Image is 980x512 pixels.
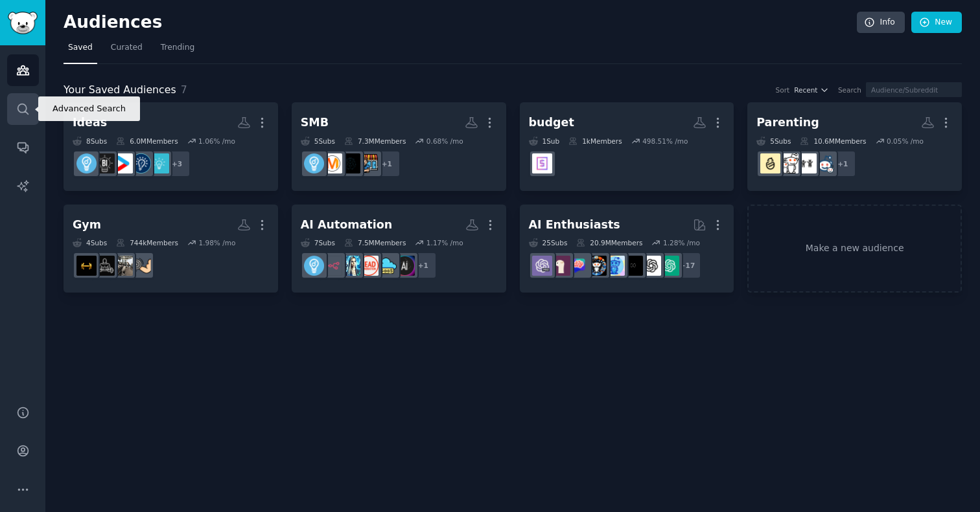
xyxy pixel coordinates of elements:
a: AI Enthusiasts25Subs20.9MMembers1.28% /mo+17ChatGPTOpenAIArtificialInteligenceartificialaiArtChat... [520,205,734,293]
img: SmallBusinessOwners [358,153,379,173]
a: Saved [64,38,97,64]
img: aiArt [587,256,607,276]
a: Gym4Subs744kMembers1.98% /mogymadviceGymhelpworkoutsworkout [64,205,278,293]
a: Parenting5Subs10.6MMembers0.05% /mo+1ParentstoddlersdadditParenting [747,102,962,191]
span: Curated [111,42,143,54]
img: Business_Ideas [95,153,115,173]
div: 7.5M Members [344,238,406,247]
img: Gymhelp [113,256,133,276]
div: 1.28 % /mo [663,238,700,247]
img: gymadvice [131,256,151,276]
div: Parenting [756,115,819,131]
div: 7 Sub s [301,238,335,247]
img: ChatGPTPro [532,256,552,276]
div: AI Enthusiasts [529,217,620,233]
a: Ideas8Subs6.0MMembers1.06% /mo+3BusinessideasEntrepreneurshipstartupBusiness_IdeasEntrepreneur [64,102,278,191]
img: LeadGeneration [358,256,379,276]
img: AiAutomations [395,256,415,276]
div: 1.06 % /mo [198,137,235,146]
div: 5 Sub s [756,137,791,146]
img: Parenting [760,153,780,173]
img: micro_saas [377,256,397,276]
button: Recent [794,85,829,95]
img: artificial [605,256,625,276]
a: Trending [156,38,199,64]
div: 498.51 % /mo [642,137,688,146]
div: 744k Members [116,238,178,247]
span: 7 [181,83,187,96]
div: + 1 [829,150,856,177]
div: 10.6M Members [800,137,866,146]
div: 8 Sub s [73,137,107,146]
div: Search [838,85,861,95]
img: daddit [778,153,799,173]
a: Curated [106,38,147,64]
div: 1.17 % /mo [426,238,463,247]
span: Recent [794,85,817,95]
span: Trending [161,42,194,54]
a: New [911,12,962,34]
div: Gym [73,217,101,233]
div: + 1 [373,150,401,177]
span: Your Saved Audiences [64,82,176,98]
div: 7.3M Members [344,137,406,146]
div: 1.98 % /mo [198,238,235,247]
img: AwesomeBudgeting [532,153,552,173]
img: AskMarketing [322,153,342,173]
div: Sort [776,85,790,95]
div: 25 Sub s [529,238,568,247]
img: Parents [815,153,835,173]
div: + 3 [163,150,191,177]
img: workouts [95,256,115,276]
div: 1 Sub [529,137,560,146]
a: SMB5Subs7.3MMembers0.68% /mo+1SmallBusinessOwnersAiForSmallBusinessAskMarketingEntrepreneur [292,102,506,191]
img: Businessideas [149,153,169,173]
div: 6.0M Members [116,137,178,146]
img: workout [76,256,97,276]
div: AI Automation [301,217,392,233]
img: Entrepreneur [76,153,97,173]
input: Audience/Subreddit [866,82,962,97]
div: + 17 [674,252,701,279]
a: budget1Sub1kMembers498.51% /moAwesomeBudgeting [520,102,734,191]
img: Entrepreneur [304,256,324,276]
div: 1k Members [568,137,622,146]
img: startup [113,153,133,173]
span: Saved [68,42,93,54]
img: GummySearch logo [8,12,38,34]
a: AI Automation7Subs7.5MMembers1.17% /mo+1AiAutomationsmicro_saasLeadGenerationautomationn8nEntrepr... [292,205,506,293]
img: toddlers [797,153,817,173]
div: 4 Sub s [73,238,107,247]
div: SMB [301,115,329,131]
a: Info [857,12,905,34]
img: Entrepreneurship [131,153,151,173]
div: + 1 [410,252,437,279]
img: LocalLLaMA [550,256,570,276]
img: ArtificialInteligence [623,256,643,276]
img: ChatGPTPromptGenius [568,256,589,276]
div: 20.9M Members [576,238,642,247]
img: ChatGPT [659,256,679,276]
div: 0.05 % /mo [887,137,924,146]
div: 5 Sub s [301,137,335,146]
img: Entrepreneur [304,153,324,173]
img: OpenAI [641,256,661,276]
div: 0.68 % /mo [426,137,463,146]
div: Ideas [73,115,107,131]
a: Make a new audience [747,205,962,293]
img: automation [340,256,360,276]
h2: Audiences [64,12,857,33]
img: n8n [322,256,342,276]
img: AiForSmallBusiness [340,153,360,173]
div: budget [529,115,574,131]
